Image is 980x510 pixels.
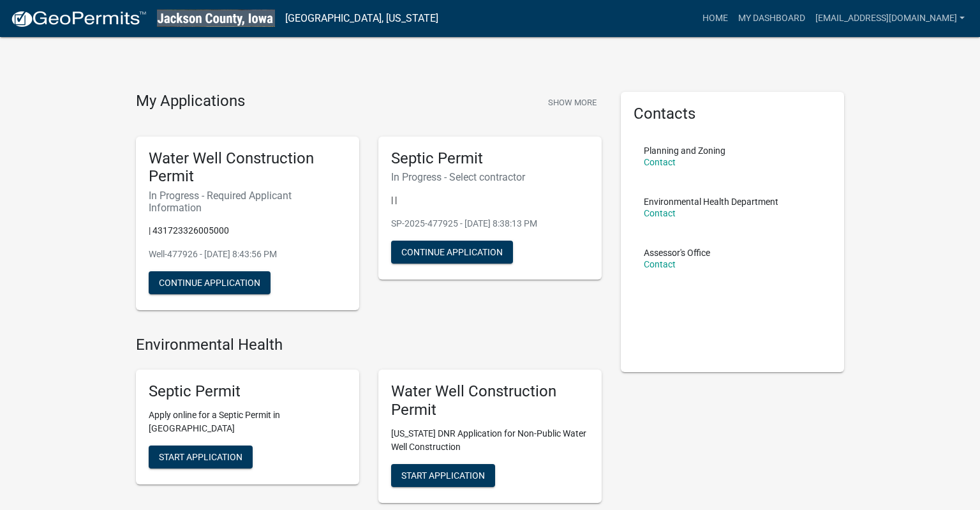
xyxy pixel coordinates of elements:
[391,241,513,264] button: Continue Application
[391,464,495,487] button: Start Application
[810,6,970,31] a: [EMAIL_ADDRESS][DOMAIN_NAME]
[644,248,710,257] p: Assessor's Office
[149,149,346,186] h5: Water Well Construction Permit
[401,470,485,480] span: Start Application
[149,248,346,261] p: Well-477926 - [DATE] 8:43:56 PM
[391,427,589,454] p: [US_STATE] DNR Application for Non-Public Water Well Construction
[634,105,831,123] h5: Contacts
[697,6,733,31] a: Home
[136,336,602,354] h4: Environmental Health
[644,146,725,155] p: Planning and Zoning
[391,217,589,230] p: SP-2025-477925 - [DATE] 8:38:13 PM
[644,197,778,206] p: Environmental Health Department
[644,259,676,269] a: Contact
[543,92,602,113] button: Show More
[149,271,271,294] button: Continue Application
[149,409,346,435] p: Apply online for a Septic Permit in [GEOGRAPHIC_DATA]
[159,452,242,462] span: Start Application
[391,149,589,168] h5: Septic Permit
[136,92,245,111] h4: My Applications
[644,157,676,167] a: Contact
[391,171,589,183] h6: In Progress - Select contractor
[149,446,253,469] button: Start Application
[391,193,589,207] p: | |
[149,190,346,214] h6: In Progress - Required Applicant Information
[149,224,346,237] p: | 431723326005000
[157,10,275,27] img: Jackson County, Iowa
[285,8,438,29] a: [GEOGRAPHIC_DATA], [US_STATE]
[733,6,810,31] a: My Dashboard
[391,382,589,419] h5: Water Well Construction Permit
[644,208,676,218] a: Contact
[149,382,346,401] h5: Septic Permit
